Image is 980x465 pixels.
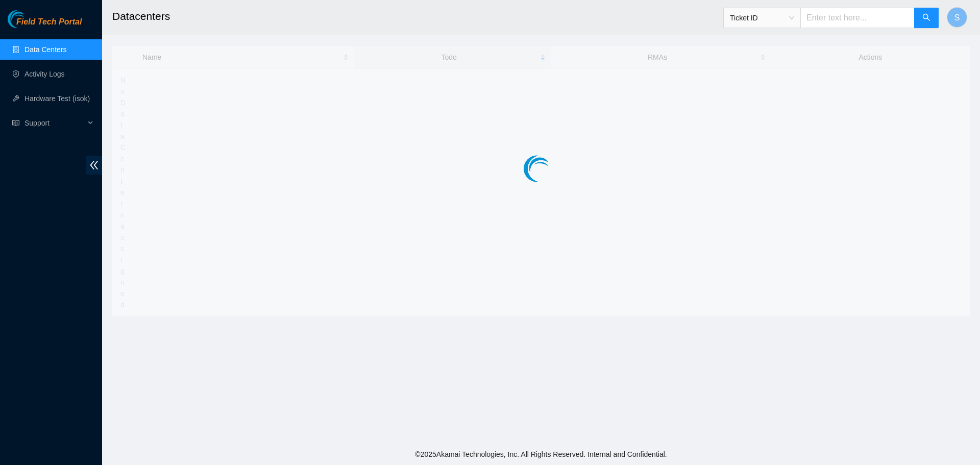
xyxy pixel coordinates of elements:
[86,156,102,175] span: double-left
[8,18,82,32] a: Akamai TechnologiesField Tech Portal
[914,8,939,28] button: search
[954,11,960,24] span: S
[8,10,52,28] img: Akamai Technologies
[102,444,980,465] footer: © 2025 Akamai Technologies, Inc. All Rights Reserved. Internal and Confidential.
[947,7,967,28] button: S
[730,10,794,26] span: Ticket ID
[24,113,85,133] span: Support
[922,13,930,23] span: search
[12,119,19,127] span: read
[24,94,90,103] a: Hardware Test (isok)
[24,70,65,78] a: Activity Logs
[16,17,82,27] span: Field Tech Portal
[800,8,915,28] input: Enter text here...
[24,45,66,54] a: Data Centers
